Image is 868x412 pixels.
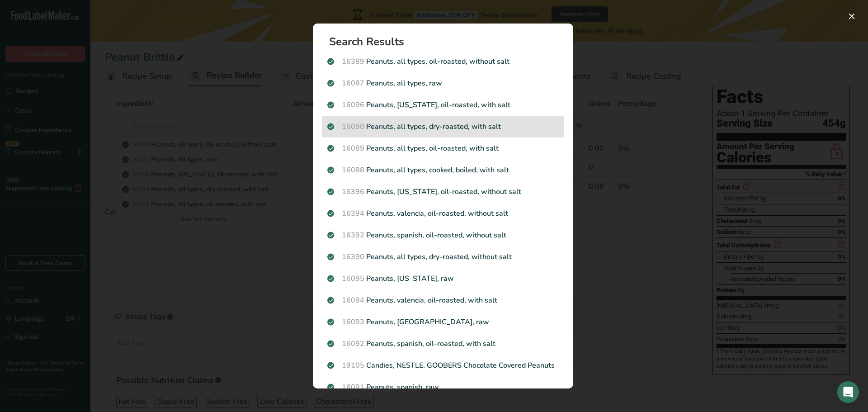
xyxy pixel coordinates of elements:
[327,186,559,197] p: Peanuts, [US_STATE], oil-roasted, without salt
[327,230,559,241] p: Peanuts, spanish, oil-roasted, without salt
[342,165,364,175] span: 16088
[327,273,559,284] p: Peanuts, [US_STATE], raw
[342,230,364,240] span: 16392
[327,99,559,110] p: Peanuts, [US_STATE], oil-roasted, with salt
[327,208,559,219] p: Peanuts, valencia, oil-roasted, without salt
[342,317,364,327] span: 16093
[342,122,364,132] span: 16090
[342,295,364,305] span: 16094
[837,381,859,403] div: Open Intercom Messenger
[342,252,364,262] span: 16390
[327,143,559,154] p: Peanuts, all types, oil-roasted, with salt
[342,143,364,153] span: 16089
[342,382,364,392] span: 16091
[342,360,364,370] span: 19105
[327,56,559,67] p: Peanuts, all types, oil-roasted, without salt
[327,317,559,327] p: Peanuts, [GEOGRAPHIC_DATA], raw
[327,295,559,306] p: Peanuts, valencia, oil-roasted, with salt
[342,187,364,197] span: 16396
[329,36,564,47] h1: Search Results
[327,165,559,175] p: Peanuts, all types, cooked, boiled, with salt
[342,57,364,66] span: 16389
[327,382,559,393] p: Peanuts, spanish, raw
[327,251,559,262] p: Peanuts, all types, dry-roasted, without salt
[342,208,364,218] span: 16394
[327,338,559,349] p: Peanuts, spanish, oil-roasted, with salt
[327,360,559,371] p: Candies, NESTLE, GOOBERS Chocolate Covered Peanuts
[342,274,364,284] span: 16095
[327,78,559,89] p: Peanuts, all types, raw
[342,100,364,110] span: 16096
[327,121,559,132] p: Peanuts, all types, dry-roasted, with salt
[342,78,364,88] span: 16087
[342,339,364,349] span: 16092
